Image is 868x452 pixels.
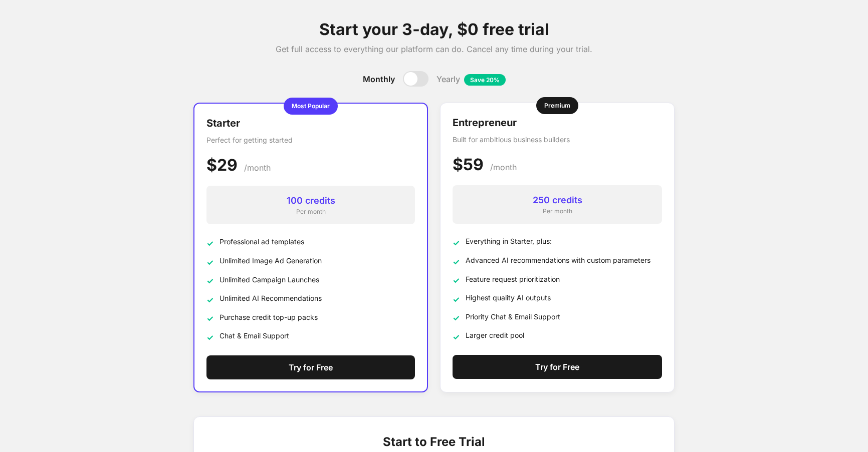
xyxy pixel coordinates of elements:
[206,135,415,145] p: Perfect for getting started
[220,330,289,341] span: Chat & Email Support
[466,236,552,246] span: Everything in Starter, plus:
[206,355,415,379] button: Try for Free
[461,207,654,216] div: Per month
[220,236,304,247] span: Professional ad templates
[466,292,551,303] span: Highest quality AI outputs
[466,255,650,265] span: Advanced AI recommendations with custom parameters
[437,73,506,85] span: Yearly
[220,274,319,285] span: Unlimited Campaign Launches
[464,74,506,86] span: Save 20%
[363,73,395,85] span: Monthly
[466,311,560,322] span: Priority Chat & Email Support
[466,330,524,340] span: Larger credit pool
[453,312,460,324] span: ✓
[206,256,213,268] span: ✓
[490,162,517,172] span: /month
[383,433,485,451] span: Start to Free Trial
[214,207,407,216] div: Per month
[206,155,238,175] span: $29
[453,331,460,343] span: ✓
[193,43,675,55] p: Get full access to everything our platform can do. Cancel any time during your trial.
[206,116,415,131] h3: Starter
[453,115,662,130] h3: Entrepreneur
[453,155,484,174] span: $59
[453,274,460,286] span: ✓
[214,194,407,207] div: 100 credits
[206,237,213,249] span: ✓
[244,163,271,173] span: /month
[206,275,213,287] span: ✓
[453,293,460,305] span: ✓
[453,237,460,249] span: ✓
[461,193,654,207] div: 250 credits
[453,355,662,379] button: Try for Free
[220,293,322,303] span: Unlimited AI Recommendations
[206,331,213,343] span: ✓
[453,256,460,268] span: ✓
[220,255,322,266] span: Unlimited Image Ad Generation
[220,312,318,322] span: Purchase credit top-up packs
[193,20,675,39] h1: Start your 3-day, $0 free trial
[206,312,213,324] span: ✓
[453,134,662,145] p: Built for ambitious business builders
[206,294,213,306] span: ✓
[466,274,560,284] span: Feature request prioritization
